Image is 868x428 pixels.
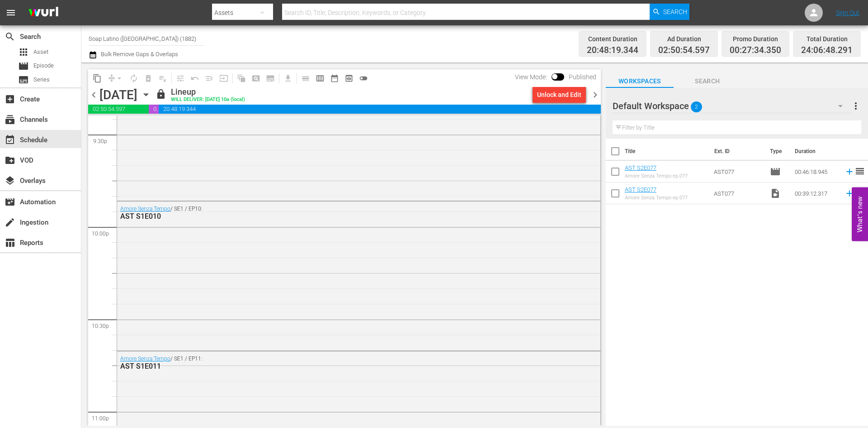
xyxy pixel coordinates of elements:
span: View Mode: [510,73,552,81]
div: Total Duration [801,33,853,45]
span: 00:27:34.350 [149,105,159,114]
th: Title [625,139,709,164]
th: Ext. ID [709,139,764,164]
a: Amore Senza Tempo [120,206,170,212]
span: reorder [854,166,865,177]
span: 2 [691,97,702,116]
span: Remove Gaps & Overlaps [104,71,127,86]
div: Ad Duration [658,33,710,45]
span: chevron_right [590,89,601,101]
span: date_range_outlined [330,74,339,83]
span: Search [5,31,15,42]
span: Overlays [5,175,15,186]
span: Published [564,73,601,81]
span: Create Series Block [263,71,278,86]
span: 24 hours Lineup View is OFF [356,71,371,86]
span: Month Calendar View [327,71,342,86]
div: Amore Senza Tempo ep.077 [625,173,688,179]
span: Search [674,76,741,87]
span: Reports [5,237,15,248]
span: Episode [770,166,781,177]
span: Series [33,75,50,84]
button: Open Feedback Widget [852,187,868,241]
a: Sign Out [836,9,859,16]
span: menu [5,7,16,18]
div: Unlock and Edit [537,87,581,103]
span: Series [18,74,29,85]
div: AST S1E011 [120,362,548,370]
span: Loop Content [127,71,141,86]
span: Copy Lineup [90,71,104,86]
svg: Add to Schedule [844,188,854,198]
button: Search [650,4,689,20]
th: Type [764,139,789,164]
div: Content Duration [587,33,638,45]
a: AST S2E077 [625,164,656,171]
span: Customize Events [170,69,188,87]
button: Unlock and Edit [533,87,586,103]
span: Schedule [5,135,15,145]
span: 24:06:48.291 [801,45,853,56]
a: Amore Senza Tempo [120,356,170,362]
span: more_vert [850,101,861,111]
span: Video [770,188,781,199]
span: chevron_left [88,89,99,101]
td: 00:46:18.945 [791,161,841,183]
span: preview_outlined [344,74,354,83]
span: Create [5,94,15,105]
div: Promo Duration [730,33,781,45]
div: / SE1 / EP11: [120,356,548,370]
td: AST077 [710,161,766,183]
span: Search [663,4,687,20]
span: Bulk Remove Gaps & Overlaps [99,51,178,58]
span: Fill episodes with ad slates [202,71,217,86]
div: Default Workspace [613,93,851,119]
td: AST077 [710,183,766,204]
a: AST S2E077 [625,186,656,193]
span: Download as CSV [278,69,295,87]
span: 20:48:19.344 [159,105,601,114]
span: VOD [5,155,15,166]
td: 00:39:12.317 [791,183,841,204]
span: toggle_off [359,74,368,83]
div: / SE1 / EP10: [120,206,548,221]
span: 02:50:54.597 [88,105,149,114]
svg: Add to Schedule [844,167,854,177]
span: Ingestion [5,217,15,228]
span: Create Search Block [249,71,263,86]
div: WILL DELIVER: [DATE] 10a (local) [171,97,245,103]
th: Duration [789,139,844,164]
span: Asset [18,47,29,58]
span: 20:48:19.344 [587,45,638,56]
span: 00:27:34.350 [730,45,781,56]
div: AST S1E010 [120,212,548,221]
span: content_copy [93,74,102,83]
span: Workspaces [606,76,674,87]
span: Refresh All Search Blocks [231,69,249,87]
span: Episode [33,61,54,70]
span: Automation [5,197,15,207]
div: Lineup [171,87,245,97]
div: [DATE] [99,87,137,102]
span: Clear Lineup [156,71,170,86]
div: Amore Senza Tempo ep.077 [625,195,688,201]
span: Day Calendar View [295,69,313,87]
span: 02:50:54.597 [658,45,710,56]
span: View Backup [342,71,356,86]
span: Revert to Primary Episode [188,71,202,86]
span: Episode [18,61,29,72]
span: calendar_view_week_outlined [316,74,325,83]
span: Channels [5,114,15,125]
span: Update Metadata from Key Asset [217,71,231,86]
img: ans4CAIJ8jUAAAAAAAAAAAAAAAAAAAAAAAAgQb4GAAAAAAAAAAAAAAAAAAAAAAAAJMjXAAAAAAAAAAAAAAAAAAAAAAAAgAT5G... [22,2,65,24]
button: more_vert [850,95,861,117]
span: Week Calendar View [313,71,327,86]
span: Asset [33,48,48,57]
span: lock [156,89,166,100]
